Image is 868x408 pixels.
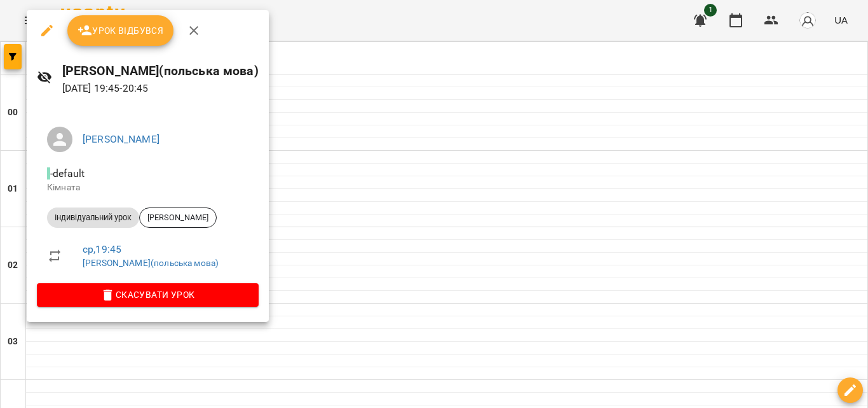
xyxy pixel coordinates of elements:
a: ср , 19:45 [83,243,121,255]
span: Урок відбувся [78,23,164,38]
button: Скасувати Урок [37,283,259,306]
a: [PERSON_NAME](польська мова) [83,258,219,268]
span: - default [47,167,87,179]
a: [PERSON_NAME] [83,133,159,145]
p: [DATE] 19:45 - 20:45 [62,81,259,96]
span: [PERSON_NAME] [140,212,216,223]
div: [PERSON_NAME] [139,208,217,228]
span: Скасувати Урок [47,287,248,302]
span: Індивідуальний урок [47,212,139,223]
button: Урок відбувся [67,15,174,46]
p: Кімната [47,181,248,194]
h6: [PERSON_NAME](польська мова) [62,61,259,81]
